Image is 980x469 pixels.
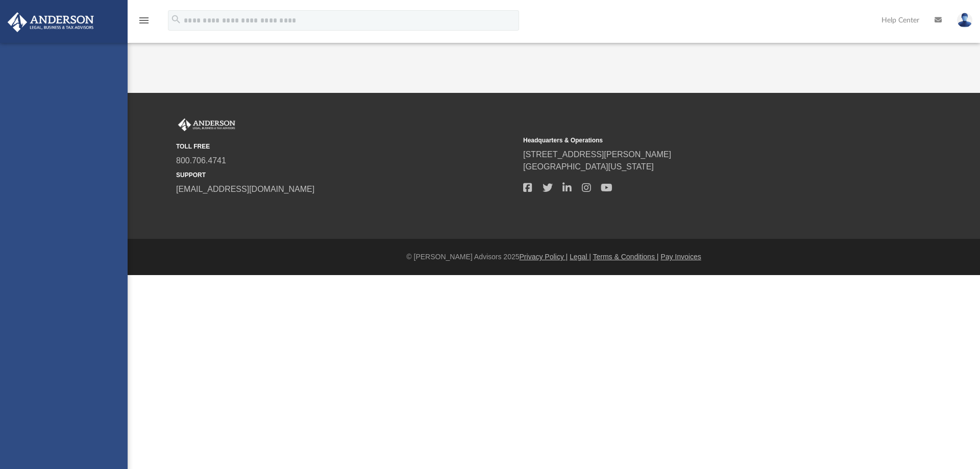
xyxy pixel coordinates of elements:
small: TOLL FREE [176,142,516,151]
a: Privacy Policy | [520,253,568,261]
a: [STREET_ADDRESS][PERSON_NAME] [523,150,671,159]
a: 800.706.4741 [176,156,226,165]
img: Anderson Advisors Platinum Portal [5,12,97,32]
small: SUPPORT [176,170,516,180]
small: Headquarters & Operations [523,136,863,145]
i: menu [138,14,150,27]
img: Anderson Advisors Platinum Portal [176,118,237,132]
div: © [PERSON_NAME] Advisors 2025 [128,252,980,262]
a: [EMAIL_ADDRESS][DOMAIN_NAME] [176,185,314,193]
a: Legal | [570,253,591,261]
a: Pay Invoices [660,253,701,261]
img: User Pic [957,13,972,28]
a: Terms & Conditions | [593,253,659,261]
a: [GEOGRAPHIC_DATA][US_STATE] [523,162,654,171]
i: search [170,14,182,25]
a: menu [138,19,150,27]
